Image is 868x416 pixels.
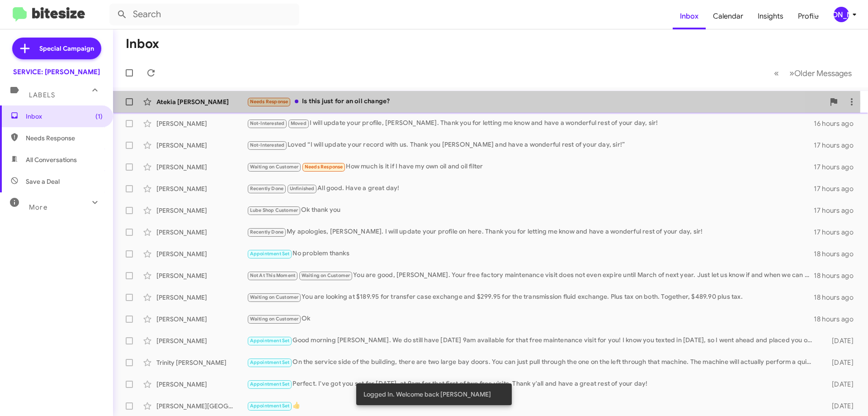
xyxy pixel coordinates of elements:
[814,141,861,150] div: 17 hours ago
[250,142,285,148] span: Not-Interested
[826,7,858,22] button: [PERSON_NAME]
[250,251,290,257] span: Appointment Set
[29,91,55,99] span: Labels
[156,184,247,193] div: [PERSON_NAME]
[305,164,343,170] span: Needs Response
[29,203,47,211] span: More
[156,141,247,150] div: [PERSON_NAME]
[156,163,247,172] div: [PERSON_NAME]
[784,64,857,82] button: Next
[769,64,857,82] nav: Page navigation example
[302,273,350,278] span: Waiting on Customer
[247,314,814,324] div: Ok
[814,184,861,193] div: 17 hours ago
[39,44,94,53] span: Special Campaign
[156,228,247,237] div: [PERSON_NAME]
[156,315,247,324] div: [PERSON_NAME]
[156,97,247,106] div: Atekia [PERSON_NAME]
[156,336,247,345] div: [PERSON_NAME]
[814,315,861,324] div: 18 hours ago
[250,229,284,235] span: Recently Done
[247,357,817,368] div: On the service side of the building, there are two large bay doors. You can just pull through the...
[250,186,284,191] span: Recently Done
[156,271,247,280] div: [PERSON_NAME]
[95,112,103,121] span: (1)
[794,68,852,78] span: Older Messages
[769,64,784,82] button: Previous
[791,3,826,29] a: Profile
[156,119,247,128] div: [PERSON_NAME]
[26,177,60,186] span: Save a Deal
[156,380,247,389] div: [PERSON_NAME]
[109,4,299,25] input: Search
[290,186,315,191] span: Unfinished
[250,120,285,126] span: Not-Interested
[156,206,247,215] div: [PERSON_NAME]
[247,401,817,411] div: 👍
[156,358,247,367] div: Trinity [PERSON_NAME]
[250,294,299,300] span: Waiting on Customer
[250,207,298,213] span: Lube Shop Customer
[250,99,288,105] span: Needs Response
[156,293,247,302] div: [PERSON_NAME]
[156,402,247,411] div: [PERSON_NAME][GEOGRAPHIC_DATA]
[814,249,861,258] div: 18 hours ago
[247,335,817,346] div: Good morning [PERSON_NAME]. We do still have [DATE] 9am available for that free maintenance visit...
[247,270,814,281] div: You are good, [PERSON_NAME]. Your free factory maintenance visit does not even expire until March...
[12,38,101,59] a: Special Campaign
[247,205,814,215] div: Ok thank you
[247,183,814,194] div: All good. Have a great day!
[247,227,814,237] div: My apologies, [PERSON_NAME]. I will update your profile on here. Thank you for letting me know an...
[834,7,849,22] div: [PERSON_NAME]
[250,381,290,387] span: Appointment Set
[814,206,861,215] div: 17 hours ago
[814,163,861,172] div: 17 hours ago
[817,380,861,389] div: [DATE]
[250,164,299,170] span: Waiting on Customer
[774,67,779,79] span: «
[363,390,491,399] span: Logged In. Welcome back [PERSON_NAME]
[247,292,814,302] div: You are looking at $189.95 for transfer case exchange and $299.95 for the transmission fluid exch...
[126,37,159,51] h1: Inbox
[814,271,861,280] div: 18 hours ago
[817,358,861,367] div: [DATE]
[250,338,290,344] span: Appointment Set
[673,3,706,29] a: Inbox
[814,119,861,128] div: 16 hours ago
[156,249,247,258] div: [PERSON_NAME]
[706,3,750,29] a: Calendar
[291,120,307,126] span: Moved
[789,67,794,79] span: »
[13,67,100,77] div: SERVICE: [PERSON_NAME]
[26,155,77,164] span: All Conversations
[247,249,814,259] div: No problem thanks
[817,336,861,345] div: [DATE]
[247,118,814,129] div: I will update your profile, [PERSON_NAME]. Thank you for letting me know and have a wonderful res...
[247,96,825,107] div: Is this just for an oil change?
[817,402,861,411] div: [DATE]
[247,140,814,150] div: Loved “I will update your record with us. Thank you [PERSON_NAME] and have a wonderful rest of yo...
[26,112,103,121] span: Inbox
[247,162,814,172] div: How much is it if I have my own oil and oil filter
[814,293,861,302] div: 18 hours ago
[250,273,296,278] span: Not At This Moment
[750,3,791,29] a: Insights
[250,403,290,409] span: Appointment Set
[247,379,817,389] div: Perfect. I've got you set for [DATE], at 9am for that first of two free visits. Thank y'all and h...
[814,228,861,237] div: 17 hours ago
[250,359,290,365] span: Appointment Set
[26,134,103,143] span: Needs Response
[250,316,299,322] span: Waiting on Customer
